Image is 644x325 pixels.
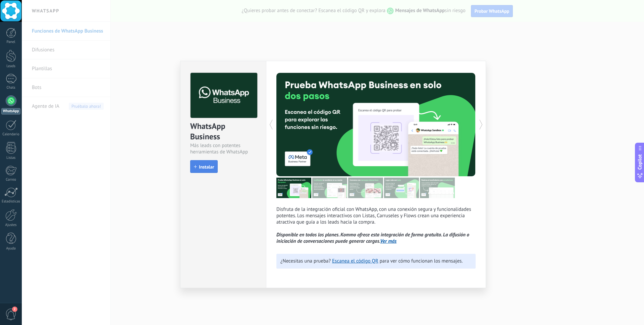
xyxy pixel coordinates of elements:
div: Listas [1,156,21,160]
img: tour_image_62c9952fc9cf984da8d1d2aa2c453724.png [384,178,419,198]
img: tour_image_cc377002d0016b7ebaeb4dbe65cb2175.png [420,178,455,198]
img: tour_image_1009fe39f4f058b759f0df5a2b7f6f06.png [348,178,383,198]
div: Ayuda [1,246,21,251]
span: Copilot [637,154,643,170]
div: Ajustes [1,223,21,227]
span: ¿Necesitas una prueba? [280,258,331,264]
span: 2 [12,307,17,312]
i: Disponible en todos los planes. Kommo ofrece esta integración de forma gratuita. La difusión o in... [276,232,469,244]
span: para ver cómo funcionan los mensajes. [380,258,463,264]
div: WhatsApp [1,108,20,114]
span: Instalar [199,165,214,169]
div: Correo [1,178,21,182]
div: Más leads con potentes herramientas de WhatsApp [190,142,256,155]
div: Estadísticas [1,199,21,204]
p: Disfruta de la integración oficial con WhatsApp, con una conexión segura y funcionalidades potent... [276,206,476,244]
img: tour_image_cc27419dad425b0ae96c2716632553fa.png [312,178,347,198]
img: tour_image_7a4924cebc22ed9e3259523e50fe4fd6.png [276,178,311,198]
div: Calendario [1,132,21,137]
div: WhatsApp Business [190,121,256,142]
button: Instalar [190,160,218,173]
a: Ver más [380,238,397,244]
div: Leads [1,64,21,68]
img: logo_main.png [191,73,257,118]
div: Panel [1,40,21,44]
div: Chats [1,86,21,90]
a: Escanea el código QR [332,258,378,264]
